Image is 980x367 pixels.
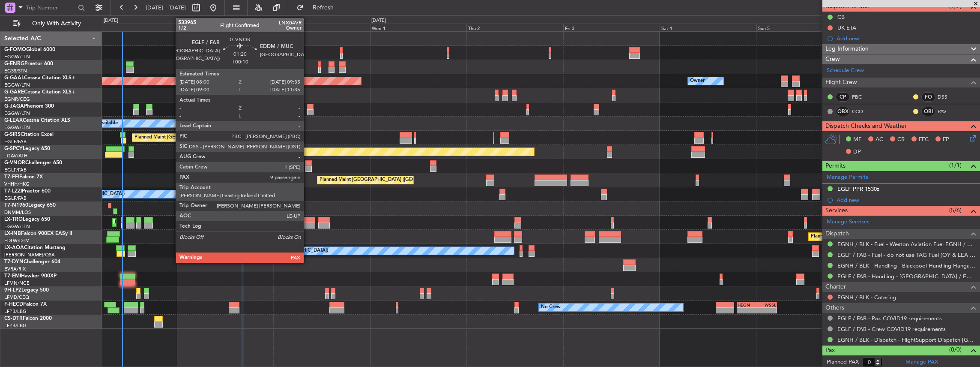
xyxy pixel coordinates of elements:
[4,302,47,307] a: F-HECDFalcon 7X
[836,92,850,102] div: CP
[919,135,929,144] span: FFC
[4,110,30,117] a: EGGW/LTN
[4,294,29,301] a: LFMD/CEQ
[949,345,962,354] span: (0/0)
[4,302,23,307] span: F-HECD
[4,259,60,265] a: T7-DYNChallenger 604
[4,118,70,123] a: G-LEAXCessna Citation XLS
[4,195,27,202] a: EGLF/FAB
[293,1,344,15] button: Refresh
[4,68,27,74] a: EGSS/STN
[4,47,55,52] a: G-FOMOGlobal 6000
[305,5,341,11] span: Refresh
[837,262,976,269] a: EGNH / BLK - Handling - Blackpool Handling Hangar 3 EGNH / BLK
[104,17,118,24] div: [DATE]
[757,302,776,307] div: WSSL
[4,308,27,315] a: LFPB/LBG
[825,44,869,54] span: Leg Information
[9,17,93,30] button: Only With Activity
[4,146,23,151] span: G-SPCY
[115,216,250,229] div: Planned Maint [GEOGRAPHIC_DATA] ([GEOGRAPHIC_DATA])
[837,294,896,301] a: EGNH / BLK - Catering
[921,92,935,102] div: FO
[4,104,54,109] a: G-JAGAPhenom 300
[660,24,756,31] div: Sat 4
[811,230,946,243] div: Planned Maint [GEOGRAPHIC_DATA] ([GEOGRAPHIC_DATA])
[4,146,50,151] a: G-SPCYLegacy 650
[837,336,976,343] a: EGNH / BLK - Dispatch - FlightSupport Dispatch [GEOGRAPHIC_DATA]
[22,21,90,27] span: Only With Activity
[853,135,861,144] span: MF
[852,93,871,101] a: PBC
[837,315,942,322] a: EGLF / FAB - Pax COVID19 requirements
[4,238,30,244] a: EDLW/DTM
[738,308,757,313] div: -
[4,90,24,95] span: G-GARE
[211,145,293,158] div: Planned Maint [GEOGRAPHIC_DATA]
[4,174,19,180] span: T7-FFI
[837,13,845,21] div: CB
[4,231,72,236] a: LX-INBFalcon 900EX EASy II
[4,203,28,208] span: T7-N1960
[949,161,962,170] span: (1/1)
[756,24,853,31] div: Sun 5
[825,229,849,239] span: Dispatch
[949,206,962,215] span: (5/6)
[4,274,57,279] a: T7-EMIHawker 900XP
[4,75,75,81] a: G-GAALCessna Citation XLS+
[4,174,43,180] a: T7-FFIFalcon 7X
[541,301,561,314] div: No Crew
[905,358,938,367] a: Manage PAX
[4,245,24,250] span: LX-AOA
[837,241,976,248] a: EGNH / BLK - Fuel - Weston Aviation Fuel EGNH / BLK
[837,273,976,280] a: EGLF / FAB - Handling - [GEOGRAPHIC_DATA] / EGLF / FAB
[943,135,949,144] span: FP
[4,96,30,102] a: EGNR/CEG
[825,303,844,313] span: Others
[4,316,23,321] span: CS-DTR
[4,252,55,258] a: [PERSON_NAME]/QSA
[690,75,705,87] div: Owner
[825,161,846,171] span: Permits
[4,288,49,293] a: 9H-LPZLegacy 500
[4,209,31,216] a: DNMM/LOS
[4,153,27,159] a: LGAV/ATH
[4,245,66,250] a: LX-AOACitation Mustang
[4,47,26,52] span: G-FOMO
[4,118,23,123] span: G-LEAX
[134,131,269,144] div: Planned Maint [GEOGRAPHIC_DATA] ([GEOGRAPHIC_DATA])
[825,121,907,131] span: Dispatch Checks and Weather
[4,54,30,60] a: EGGW/LTN
[837,185,879,193] div: EGLF PPR 1530z
[370,24,467,31] div: Wed 1
[320,174,454,187] div: Planned Maint [GEOGRAPHIC_DATA] ([GEOGRAPHIC_DATA])
[938,108,957,115] a: PAV
[4,124,30,131] a: EGGW/LTN
[836,107,850,116] div: OBX
[80,24,177,31] div: Sun 28
[4,274,21,279] span: T7-EMI
[757,308,776,313] div: -
[827,218,869,226] a: Manage Services
[466,24,563,31] div: Thu 2
[875,135,883,144] span: AC
[235,244,328,257] div: No Crew Antwerp ([GEOGRAPHIC_DATA])
[825,282,846,292] span: Charter
[938,93,957,101] a: DSS
[837,251,976,259] a: EGLF / FAB - Fuel - do not use TAG Fuel (OY & LEA only) EGLF / FAB
[837,35,976,42] div: Add new
[827,66,864,75] a: Schedule Crew
[4,266,26,272] a: EVRA/RIX
[4,82,30,88] a: EGGW/LTN
[273,24,370,31] div: Tue 30
[4,132,54,137] a: G-SIRSCitation Excel
[4,138,27,145] a: EGLF/FAB
[4,288,21,293] span: 9H-LPZ
[921,107,935,116] div: OBI
[177,24,274,31] div: Mon 29
[4,181,30,187] a: VHHH/HKG
[4,132,21,137] span: G-SIRS
[827,358,859,367] label: Planned PAX
[4,104,24,109] span: G-JAGA
[827,173,868,182] a: Manage Permits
